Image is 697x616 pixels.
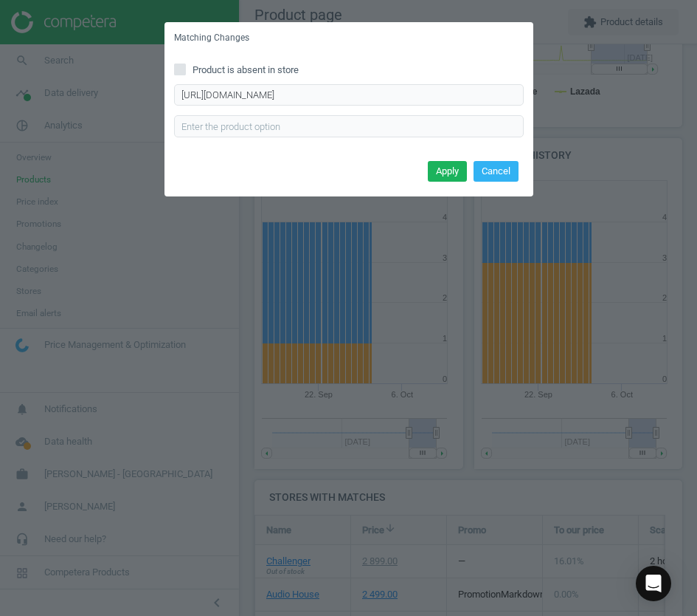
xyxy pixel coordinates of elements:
[636,566,671,601] div: Open Intercom Messenger
[174,32,249,44] h5: Matching Changes
[174,84,524,106] input: Enter correct product URL
[474,161,519,182] button: Cancel
[190,64,302,77] span: Product is absent in store
[428,161,467,182] button: Apply
[174,115,524,137] input: Enter the product option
